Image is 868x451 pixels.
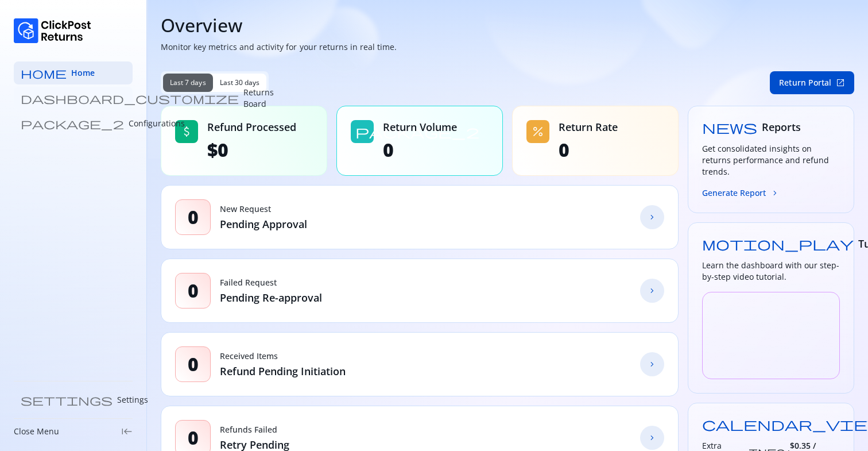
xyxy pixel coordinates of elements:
p: Monitor key metrics and activity for your returns in real time. [161,41,854,53]
span: 0 [188,426,199,449]
span: chevron_forward [648,360,657,369]
span: 0 [188,353,199,376]
span: package_2 [355,125,479,138]
a: chevron_forward [640,426,664,450]
p: Failed Request [220,277,322,288]
span: Reports [762,120,801,134]
a: chevron_forward [640,205,664,229]
h1: Overview [161,14,854,37]
p: Settings [117,394,148,406]
span: 0 [188,279,199,302]
a: settings Settings [14,388,133,411]
button: Last 30 days [213,74,267,92]
span: open_in_new [836,78,845,87]
p: Configurations [129,118,185,129]
span: percent [531,125,545,138]
a: chevron_forward [640,279,664,303]
button: Return Portalopen_in_new [770,71,854,94]
span: news [702,120,757,134]
a: chevron_forward [640,352,664,376]
h3: Learn the dashboard with our step-by-step video tutorial. [702,260,840,283]
p: Refund Pending Initiation [220,364,346,378]
img: Logo [14,18,91,43]
span: chevron_forward [648,213,657,222]
span: Last 7 days [170,78,206,87]
span: motion_play [702,237,854,250]
span: Home [71,67,95,79]
span: chevron_forward [648,433,657,442]
span: chevron_forward [648,286,657,295]
span: attach_money [180,125,193,138]
span: Last 30 days [220,78,260,87]
p: Close Menu [14,426,59,437]
a: home Home [14,61,133,84]
span: $0 [207,138,296,161]
p: Refunds Failed [220,424,289,435]
span: Refund Processed [207,120,296,134]
h3: Get consolidated insights on returns performance and refund trends. [702,143,840,178]
span: package_2 [21,118,124,129]
span: 0 [383,138,457,161]
span: chevron_forward [770,188,780,198]
span: Return Rate [559,120,618,134]
p: New Request [220,203,307,215]
span: Return Volume [383,120,457,134]
span: settings [21,394,113,406]
p: Returns Board [243,87,274,110]
span: 0 [559,138,618,161]
a: dashboard_customize Returns Board [14,87,133,110]
span: keyboard_tab_rtl [121,426,133,437]
button: Last 7 days [163,74,213,92]
span: home [21,67,67,79]
span: dashboard_customize [21,92,239,104]
p: Pending Re-approval [220,291,322,304]
span: 0 [188,206,199,229]
p: Pending Approval [220,217,307,231]
iframe: YouTube video player [702,292,840,379]
p: Received Items [220,350,346,362]
div: Close Menukeyboard_tab_rtl [14,426,133,437]
a: package_2 Configurations [14,112,133,135]
button: Generate Reportchevron_forward [702,187,780,199]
